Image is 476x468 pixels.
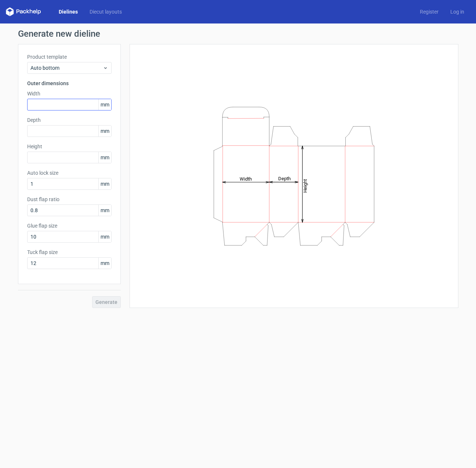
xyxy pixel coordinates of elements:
[98,178,111,189] span: mm
[98,99,111,110] span: mm
[444,8,470,15] a: Log in
[27,80,112,87] h3: Outer dimensions
[27,53,112,61] label: Product template
[98,258,111,269] span: mm
[84,8,128,15] a: Diecut layouts
[278,176,290,181] tspan: Depth
[27,116,112,124] label: Depth
[98,231,111,242] span: mm
[414,8,444,15] a: Register
[239,176,251,181] tspan: Width
[18,29,458,38] h1: Generate new dieline
[27,143,112,150] label: Height
[98,205,111,216] span: mm
[98,126,111,137] span: mm
[27,90,112,97] label: Width
[27,169,112,177] label: Auto lock size
[98,152,111,163] span: mm
[302,179,308,192] tspan: Height
[53,8,84,15] a: Dielines
[27,196,112,203] label: Dust flap ratio
[27,222,112,229] label: Glue flap size
[30,64,103,72] span: Auto bottom
[27,248,112,256] label: Tuck flap size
